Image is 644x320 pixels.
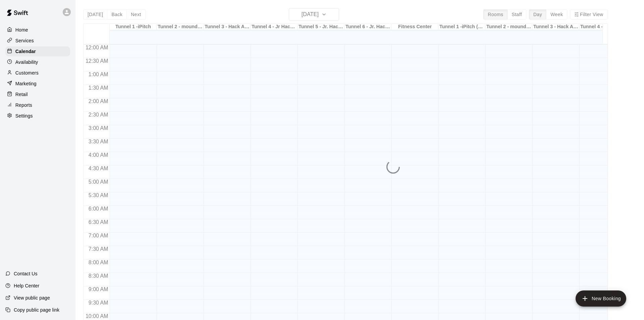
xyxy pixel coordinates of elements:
[87,260,110,265] span: 8:00 AM
[87,219,110,225] span: 6:30 AM
[87,233,110,238] span: 7:00 AM
[576,290,626,307] button: add
[5,57,70,67] a: Availability
[5,36,70,46] a: Services
[579,24,626,30] div: Tunnel 4 - Jr Hack Attack (guest pass)
[84,313,110,319] span: 10:00 AM
[14,307,59,313] p: Copy public page link
[87,300,110,306] span: 9:30 AM
[344,24,391,30] div: Tunnel 6 - Jr. Hack Attack
[251,24,298,30] div: Tunnel 4 - Jr Hack Attack
[5,79,70,89] a: Marketing
[87,125,110,131] span: 3:00 AM
[204,24,251,30] div: Tunnel 3 - Hack Attack
[14,294,50,301] p: View public page
[87,179,110,185] span: 5:00 AM
[15,59,38,65] p: Availability
[87,152,110,158] span: 4:00 AM
[87,286,110,292] span: 9:00 AM
[15,91,28,98] p: Retail
[15,37,34,44] p: Services
[5,46,70,56] a: Calendar
[15,112,33,119] p: Settings
[15,70,39,76] p: Customers
[5,89,70,99] a: Retail
[14,282,39,289] p: Help Center
[438,24,485,30] div: Tunnel 1 -iPitch (guest pass)
[5,100,70,110] a: Reports
[87,72,110,77] span: 1:00 AM
[87,206,110,212] span: 6:00 AM
[110,24,157,30] div: Tunnel 1 -iPitch
[15,80,37,87] p: Marketing
[87,112,110,118] span: 2:30 AM
[84,58,110,64] span: 12:30 AM
[391,24,438,30] div: Fitness Center
[87,246,110,252] span: 7:30 AM
[87,192,110,198] span: 5:30 AM
[5,68,70,78] a: Customers
[5,25,70,35] a: Home
[14,270,38,277] p: Contact Us
[485,24,532,30] div: Tunnel 2 - mounds and MOCAP (guest pass)
[87,85,110,91] span: 1:30 AM
[298,24,344,30] div: Tunnel 5 - Jr. Hack Attack
[15,48,36,55] p: Calendar
[15,102,32,108] p: Reports
[84,45,110,50] span: 12:00 AM
[87,166,110,171] span: 4:30 AM
[532,24,579,30] div: Tunnel 3 - Hack Attack (guest pass)
[5,111,70,121] a: Settings
[87,139,110,144] span: 3:30 AM
[87,273,110,279] span: 8:30 AM
[87,98,110,104] span: 2:00 AM
[157,24,204,30] div: Tunnel 2 - mounds and MOCAP
[15,27,28,33] p: Home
